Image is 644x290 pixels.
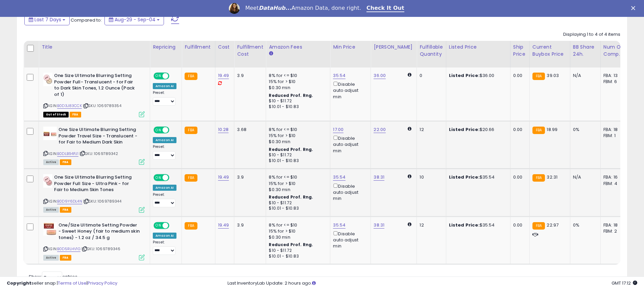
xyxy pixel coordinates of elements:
[374,72,386,79] a: 36.00
[374,44,414,51] div: [PERSON_NAME]
[269,187,325,193] div: $0.30 min
[547,222,558,228] span: 22.97
[43,159,59,165] span: All listings currently available for purchase on Amazon
[333,80,365,100] div: Disable auto adjust min
[374,222,384,229] a: 38.31
[374,174,384,181] a: 38.31
[269,79,325,85] div: 15% for > $10
[43,222,57,236] img: 41xG-I+SSyL._SL40_.jpg
[269,127,325,133] div: 8% for <= $10
[449,72,480,79] b: Listed Price:
[269,147,313,152] b: Reduced Prof. Rng.
[269,248,325,254] div: $10 - $11.72
[513,44,527,58] div: Ship Price
[513,127,524,133] div: 0.00
[269,254,325,259] div: $10.01 - $10.83
[218,174,229,181] a: 19.49
[603,181,626,187] div: FBM: 4
[7,280,117,287] div: seller snap | |
[43,73,145,116] div: ASIN:
[449,174,505,180] div: $35.54
[532,73,545,80] small: FBA
[603,222,626,228] div: FBA: 18
[185,73,197,80] small: FBA
[218,44,232,51] div: Cost
[449,174,480,180] b: Listed Price:
[54,174,136,195] b: One Size Ultimate Blurring Setting Powder Full Size - Ultra Pink - for Fair to Medium Skin Tones
[269,200,325,206] div: $10 - $11.72
[57,151,78,157] a: B0DLB94PJ1
[269,228,325,234] div: 15% for > $10
[43,207,59,213] span: All listings currently available for purchase on Amazon
[269,234,325,240] div: $0.30 min
[153,192,176,208] div: Preset:
[245,5,361,11] div: Meet Amazon Data, done right.
[333,230,365,249] div: Disable auto adjust min
[88,280,117,286] a: Privacy Policy
[269,242,313,247] b: Reduced Prof. Rng.
[547,174,557,180] span: 32.31
[168,222,179,228] span: OFF
[269,93,313,98] b: Reduced Prof. Rng.
[631,6,638,10] div: Close
[168,73,179,79] span: OFF
[43,255,59,261] span: All listings currently available for purchase on Amazon
[563,31,620,38] div: Displaying 1 to 4 of 4 items
[449,222,505,228] div: $35.54
[269,133,325,139] div: 15% for > $10
[60,159,71,165] span: FBA
[237,44,263,58] div: Fulfillment Cost
[269,98,325,104] div: $10 - $11.72
[185,174,197,182] small: FBA
[168,175,179,181] span: OFF
[237,127,261,133] div: 3.68
[547,126,557,133] span: 18.99
[153,233,176,239] div: Amazon AI
[153,137,176,143] div: Amazon AI
[58,127,141,147] b: One Size Ultimate Blurring Setting Powder Travel Size - Translucent - for Fair to Medium Dark Skin
[115,16,156,23] span: Aug-29 - Sep-04
[603,79,626,85] div: FBM: 6
[58,222,141,243] b: One/Size Ultimate Setting Powder - Sweet Honey (fair to medium skin tones) - 1.2 oz / 34.5 g
[449,127,505,133] div: $20.66
[532,174,545,182] small: FBA
[218,222,229,229] a: 19.49
[333,44,368,51] div: Min Price
[603,127,626,133] div: FBA: 18
[185,127,197,134] small: FBA
[269,222,325,228] div: 8% for <= $10
[218,72,229,79] a: 19.49
[420,222,440,228] div: 12
[60,207,71,213] span: FBA
[269,158,325,164] div: $10.01 - $10.83
[269,139,325,145] div: $0.30 min
[408,127,411,131] i: Calculated using Dynamic Max Price.
[449,44,507,51] div: Listed Price
[185,44,212,51] div: Fulfillment
[70,112,81,117] span: FBA
[43,112,69,117] span: All listings that are currently out of stock and unavailable for purchase on Amazon
[154,127,163,133] span: ON
[269,85,325,91] div: $0.30 min
[43,222,145,260] div: ASIN:
[34,16,61,23] span: Last 7 Days
[612,280,637,286] span: 2025-09-12 17:12 GMT
[573,44,598,58] div: BB Share 24h.
[237,174,261,180] div: 3.9
[237,73,261,79] div: 3.9
[366,5,404,12] a: Check It Out
[259,5,291,11] i: DataHub...
[420,44,443,58] div: Fulfillable Quantity
[573,73,595,79] div: N/A
[269,174,325,180] div: 8% for <= $10
[237,222,261,228] div: 3.9
[532,127,545,134] small: FBA
[420,73,440,79] div: 0
[24,14,70,25] button: Last 7 Days
[420,174,440,180] div: 10
[81,246,120,252] span: | SKU: 1069789346
[603,133,626,139] div: FBM: 1
[154,175,163,181] span: ON
[153,90,176,106] div: Preset:
[168,127,179,133] span: OFF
